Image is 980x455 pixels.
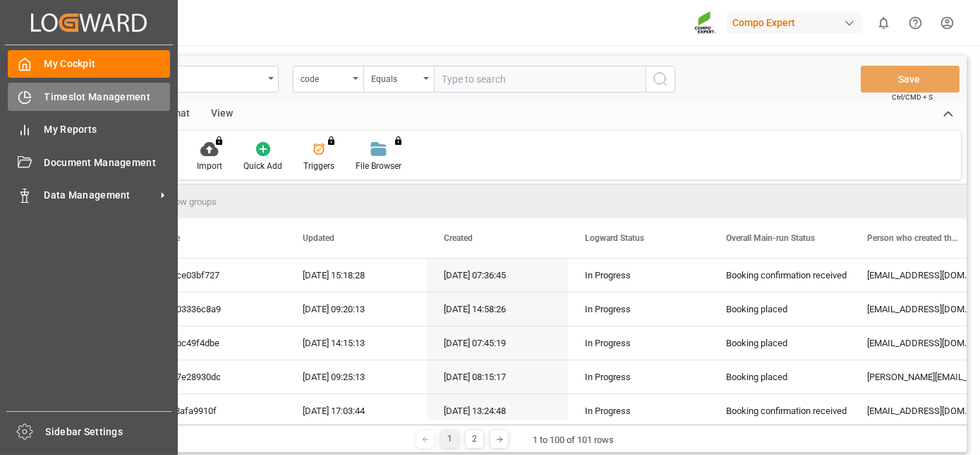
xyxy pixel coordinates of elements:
[44,90,171,105] span: Timeslot Management
[726,361,833,394] div: Booking placed
[303,233,334,243] span: Updated
[434,66,646,93] input: Type to search
[427,326,568,360] div: [DATE] 07:45:19
[444,233,473,243] span: Created
[900,7,931,39] button: Help Center
[466,430,483,448] div: 2
[727,13,862,33] div: Compo Expert
[145,259,286,292] div: 2b5ce03bf727
[585,327,692,360] div: In Progress
[286,394,427,427] div: [DATE] 17:03:44
[585,259,692,292] div: In Progress
[726,233,815,243] span: Overall Main-run Status
[427,394,568,427] div: [DATE] 13:24:48
[145,360,286,394] div: 1797e28930dc
[727,9,868,36] button: Compo Expert
[286,360,427,394] div: [DATE] 09:25:13
[427,259,568,292] div: [DATE] 07:36:45
[44,155,171,170] span: Document Management
[867,233,962,243] span: Person who created the Object Mail Address
[200,102,243,126] div: View
[371,69,419,85] div: Equals
[726,395,833,427] div: Booking confirmation received
[293,66,363,93] button: open menu
[427,360,568,394] div: [DATE] 08:15:17
[8,50,170,78] a: My Cockpit
[585,361,692,394] div: In Progress
[363,66,434,93] button: open menu
[726,259,833,292] div: Booking confirmation received
[427,292,568,326] div: [DATE] 14:58:26
[301,69,349,85] div: code
[286,259,427,292] div: [DATE] 15:18:28
[585,395,692,427] div: In Progress
[44,122,171,137] span: My Reports
[533,433,614,447] div: 1 to 100 of 101 rows
[145,326,286,360] div: c99bc49f4dbe
[44,57,171,71] span: My Cockpit
[243,160,282,172] div: Quick Add
[145,292,286,326] div: 5c103336c8a9
[726,327,833,360] div: Booking placed
[892,92,933,102] span: Ctrl/CMD + S
[585,293,692,326] div: In Progress
[286,292,427,326] div: [DATE] 09:20:13
[44,188,156,203] span: Data Management
[145,394,286,427] div: 4fb8afa9910f
[441,430,459,448] div: 1
[286,326,427,360] div: [DATE] 14:15:13
[46,425,172,439] span: Sidebar Settings
[694,11,717,35] img: Screenshot%202023-09-29%20at%2010.02.21.png_1712312052.png
[8,83,170,110] a: Timeslot Management
[861,66,960,93] button: Save
[646,66,675,93] button: search button
[726,293,833,326] div: Booking placed
[585,233,644,243] span: Logward Status
[868,7,900,39] button: show 0 new notifications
